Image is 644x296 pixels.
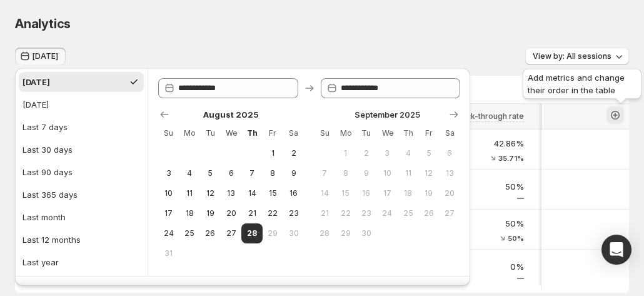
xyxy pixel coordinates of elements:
[440,143,460,163] button: Saturday September 6 2025
[263,163,283,183] button: Friday August 8 2025
[263,203,283,223] button: Friday August 22 2025
[377,163,398,183] button: Wednesday September 10 2025
[184,168,194,178] span: 4
[440,123,460,143] th: Saturday
[423,188,434,198] span: 19
[356,163,376,183] button: Tuesday September 9 2025
[398,183,418,203] button: Thursday September 18 2025
[601,235,631,265] div: Open Intercom Messenger
[19,185,144,205] button: Last 365 days
[382,188,393,198] span: 17
[418,183,439,203] button: Friday September 19 2025
[398,163,418,183] button: Thursday September 11 2025
[340,208,351,218] span: 22
[398,143,418,163] button: Thursday September 4 2025
[23,98,49,111] div: [DATE]
[179,123,199,143] th: Monday
[158,123,179,143] th: Sunday
[205,188,216,198] span: 12
[179,163,199,183] button: Monday August 4 2025
[158,163,179,183] button: Sunday August 3 2025
[382,208,393,218] span: 24
[158,223,179,243] button: Sunday August 24 2025
[263,123,283,143] th: Friday
[356,143,376,163] button: Tuesday September 2 2025
[418,203,439,223] button: Friday September 26 2025
[283,143,304,163] button: Saturday August 2 2025
[15,48,66,65] button: [DATE]
[268,148,278,158] span: 1
[533,51,611,61] span: View by: All sessions
[33,51,58,61] span: [DATE]
[200,203,221,223] button: Tuesday August 19 2025
[23,211,66,223] div: Last month
[361,148,371,158] span: 2
[200,223,221,243] button: Tuesday August 26 2025
[498,155,524,162] span: 35.71%
[179,203,199,223] button: Monday August 18 2025
[531,257,611,270] p: 100%
[356,123,376,143] th: Tuesday
[23,188,78,201] div: Last 365 days
[314,203,335,223] button: Sunday September 21 2025
[268,168,278,178] span: 8
[226,168,236,178] span: 6
[200,163,221,183] button: Tuesday August 5 2025
[283,163,304,183] button: Saturday August 9 2025
[268,228,278,238] span: 29
[361,228,371,238] span: 30
[314,163,335,183] button: Sunday September 7 2025
[268,128,278,138] span: Fr
[163,128,174,138] span: Su
[319,188,330,198] span: 14
[23,76,50,88] div: [DATE]
[221,203,241,223] button: Wednesday August 20 2025
[444,137,524,150] p: 42.86%
[205,228,216,238] span: 26
[335,143,356,163] button: Monday September 1 2025
[398,203,418,223] button: Thursday September 25 2025
[19,140,144,160] button: Last 30 days
[531,217,611,230] p: 0%
[445,106,463,123] button: Show next month, October 2025
[356,203,376,223] button: Tuesday September 23 2025
[531,137,611,150] p: 0%
[382,148,393,158] span: 3
[246,128,257,138] span: Th
[226,208,236,218] span: 20
[19,230,144,250] button: Last 12 months
[23,256,59,268] div: Last year
[377,183,398,203] button: Wednesday September 17 2025
[246,228,257,238] span: 28
[319,168,330,178] span: 7
[283,223,304,243] button: Saturday August 30 2025
[361,188,371,198] span: 16
[19,117,144,137] button: Last 7 days
[163,248,174,258] span: 31
[19,72,144,92] button: [DATE]
[361,128,371,138] span: Tu
[314,223,335,243] button: Sunday September 28 2025
[403,128,413,138] span: Th
[445,168,455,178] span: 13
[241,223,262,243] button: Start of range Today Thursday August 28 2025
[382,128,393,138] span: We
[356,223,376,243] button: Tuesday September 30 2025
[457,111,524,121] span: Click-through rate
[163,208,174,218] span: 17
[158,203,179,223] button: Sunday August 17 2025
[288,148,299,158] span: 2
[163,168,174,178] span: 3
[382,168,393,178] span: 10
[398,123,418,143] th: Thursday
[283,183,304,203] button: Saturday August 16 2025
[418,123,439,143] th: Friday
[440,183,460,203] button: Saturday September 20 2025
[335,203,356,223] button: Monday September 22 2025
[423,148,434,158] span: 5
[444,260,524,273] p: 0%
[403,148,413,158] span: 4
[319,128,330,138] span: Su
[263,223,283,243] button: Friday August 29 2025
[288,228,299,238] span: 30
